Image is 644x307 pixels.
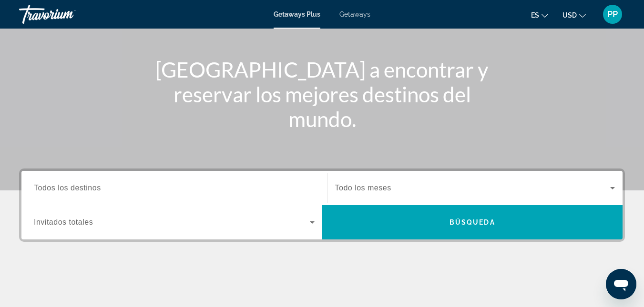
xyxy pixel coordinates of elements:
[34,218,93,226] span: Invitados totales
[339,10,370,18] a: Getaways
[600,4,625,24] button: User Menu
[562,11,577,19] span: USD
[606,269,636,299] iframe: Botón para iniciar la ventana de mensajería
[335,184,391,192] span: Todo los meses
[143,57,501,131] h1: [GEOGRAPHIC_DATA] a encontrar y reservar los mejores destinos del mundo.
[531,8,548,22] button: Change language
[274,10,320,18] a: Getaways Plus
[607,10,618,19] span: PP
[21,171,623,239] div: Search widget
[450,218,495,226] span: Búsqueda
[34,184,101,192] span: Todos los destinos
[322,205,623,239] button: Búsqueda
[19,2,114,27] a: Travorium
[531,11,539,19] span: es
[562,8,586,22] button: Change currency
